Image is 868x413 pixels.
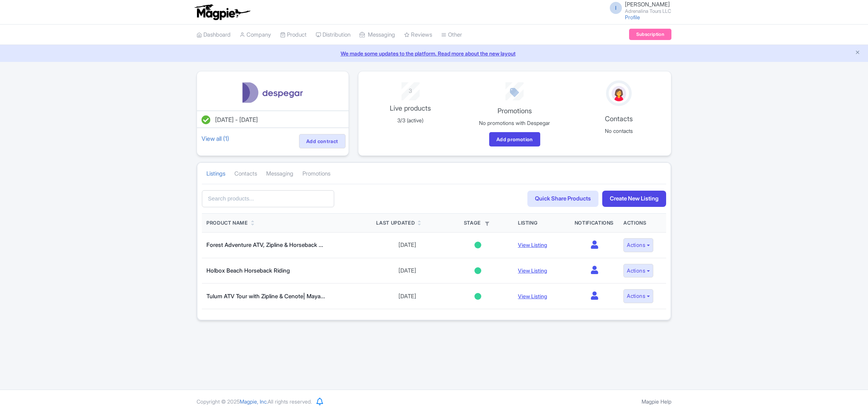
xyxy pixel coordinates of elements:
[363,103,458,113] p: Live products
[302,163,330,184] a: Promotions
[518,293,547,299] a: View Listing
[299,134,346,148] a: Add contract
[206,241,323,248] a: Forest Adventure ATV, Zipline & Horseback ...
[239,80,307,105] img: zazmexwbnplpb70vuatx.svg
[642,398,671,405] a: Magpie Help
[441,25,462,45] a: Other
[602,191,666,207] a: Create New Listing
[570,214,619,233] th: Notifications
[372,284,442,309] td: [DATE]
[215,116,258,123] span: [DATE] - [DATE]
[855,49,860,57] button: Close announcement
[610,85,628,103] img: avatar_key_member-9c1dde93af8b07d7383eb8b5fb890c87.png
[363,82,458,96] div: 3
[240,398,268,405] span: Magpie, Inc.
[619,214,666,233] th: Actions
[489,132,540,146] a: Add promotion
[372,233,442,258] td: [DATE]
[623,238,653,252] button: Actions
[316,25,350,45] a: Distribution
[447,219,509,227] div: Stage
[467,119,562,127] p: No promotions with Despegar
[527,191,598,207] a: Quick Share Products
[518,267,547,274] a: View Listing
[623,264,653,278] button: Actions
[360,25,395,45] a: Messaging
[610,2,622,14] span: I
[372,258,442,284] td: [DATE]
[5,49,863,57] a: We made some updates to the platform. Read more about the new layout
[234,163,257,184] a: Contacts
[623,289,653,303] button: Actions
[363,116,458,124] p: 3/3 (active)
[571,127,666,135] p: No contacts
[197,25,231,45] a: Dashboard
[605,2,671,14] a: I [PERSON_NAME] Adrenalina Tours LLC
[518,242,547,248] a: View Listing
[625,9,671,14] small: Adrenalina Tours LLC
[513,214,570,233] th: Listing
[376,219,415,227] div: Last Updated
[625,1,670,8] span: [PERSON_NAME]
[280,25,307,45] a: Product
[192,398,316,405] div: Copyright © 2025 All rights reserved.
[485,222,489,226] i: Filter by stage
[571,114,666,124] p: Contacts
[206,219,248,227] div: Product Name
[625,14,640,20] a: Profile
[404,25,432,45] a: Reviews
[206,293,325,300] a: Tulum ATV Tour with Zipline & Cenote| Maya...
[629,29,671,40] a: Subscription
[206,163,225,184] a: Listings
[200,133,231,144] a: View all (1)
[202,190,334,207] input: Search products...
[266,163,293,184] a: Messaging
[193,4,251,20] img: logo-ab69f6fb50320c5b225c76a69d11143b.png
[240,25,271,45] a: Company
[206,267,290,274] a: Holbox Beach Horseback Riding
[467,106,562,116] p: Promotions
